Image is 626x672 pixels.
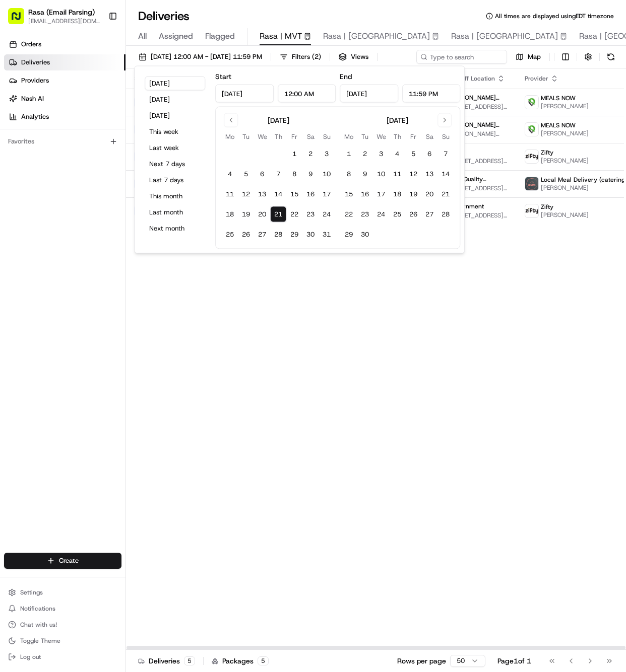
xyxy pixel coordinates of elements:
[20,183,28,191] img: 1736555255976-a54dd68f-1ca7-489b-9aae-adbdc363a1c4
[151,52,262,61] span: [DATE] 12:00 AM - [DATE] 11:59 PM
[20,653,41,661] span: Log out
[4,91,126,107] a: Nash AI
[270,131,286,142] th: Thursday
[373,146,389,162] button: 3
[402,85,461,103] input: Time
[389,166,405,182] button: 11
[4,553,121,569] button: Create
[437,146,454,162] button: 7
[448,74,495,83] span: Dropoff Location
[254,131,270,142] th: Wednesday
[421,146,437,162] button: 6
[525,150,538,163] img: zifty-logo-trans-sq.png
[357,166,373,182] button: 9
[448,211,509,219] span: [STREET_ADDRESS][US_STATE]
[184,656,195,665] div: 5
[134,50,267,64] button: [DATE] 12:00 AM - [DATE] 11:59 PM
[416,50,507,64] input: Type to search
[84,183,87,191] span: •
[341,131,357,142] th: Monday
[421,186,437,202] button: 20
[156,128,183,140] button: See all
[357,227,373,243] button: 30
[238,166,254,182] button: 5
[4,585,121,600] button: Settings
[254,186,270,202] button: 13
[341,186,357,202] button: 15
[357,186,373,202] button: 16
[286,206,302,222] button: 22
[4,4,104,28] button: Rasa (Email Parsing)[EMAIL_ADDRESS][DOMAIN_NAME]
[4,36,126,52] a: Orders
[258,656,269,665] div: 5
[100,249,122,257] span: Pylon
[302,166,319,182] button: 9
[286,131,302,142] th: Friday
[28,17,100,25] button: [EMAIL_ADDRESS][DOMAIN_NAME]
[10,173,26,189] img: Liam S.
[541,157,589,165] span: [PERSON_NAME]
[91,156,111,164] span: [DATE]
[405,166,421,182] button: 12
[4,618,121,632] button: Chat with us!
[387,115,408,125] div: [DATE]
[145,173,205,187] button: Last 7 days
[21,112,49,121] span: Analytics
[20,588,43,596] span: Settings
[312,52,321,61] span: ( 2 )
[171,99,183,111] button: Start new chat
[421,131,437,142] th: Saturday
[31,183,82,191] span: [PERSON_NAME]
[525,177,538,190] img: lmd_logo.png
[448,103,509,111] span: [STREET_ADDRESS][US_STATE]
[341,166,357,182] button: 8
[20,621,57,629] span: Chat with us!
[145,109,205,123] button: [DATE]
[71,249,122,257] a: Powered byPylon
[541,203,553,211] span: Zifty
[511,50,545,64] button: Map
[4,602,121,616] button: Notifications
[4,72,126,89] a: Providers
[319,227,335,243] button: 31
[437,206,454,222] button: 28
[10,226,18,234] div: 📗
[448,202,484,210] span: Government
[405,186,421,202] button: 19
[286,186,302,202] button: 15
[21,94,44,103] span: Nash AI
[10,96,28,114] img: 1736555255976-a54dd68f-1ca7-489b-9aae-adbdc363a1c4
[340,85,398,103] input: Date
[20,637,60,645] span: Toggle Theme
[448,184,509,192] span: [STREET_ADDRESS][US_STATE]
[448,130,509,138] span: [PERSON_NAME] Center for Science and Engineering, [STREET_ADDRESS][US_STATE][US_STATE]
[95,225,162,235] span: API Documentation
[525,123,538,136] img: melas_now_logo.png
[224,113,238,127] button: Go to previous month
[260,30,302,42] span: Rasa | MVT
[373,166,389,182] button: 10
[389,131,405,142] th: Thursday
[4,54,126,70] a: Deliveries
[448,157,509,165] span: [STREET_ADDRESS][US_STATE]
[89,183,110,191] span: [DATE]
[4,109,126,125] a: Analytics
[357,146,373,162] button: 2
[20,225,77,235] span: Knowledge Base
[341,227,357,243] button: 29
[495,12,614,20] span: All times are displayed using EDT timezone
[405,146,421,162] button: 5
[448,121,509,129] span: [PERSON_NAME] Ventures
[145,189,205,203] button: This month
[541,129,589,137] span: [PERSON_NAME]
[357,131,373,142] th: Tuesday
[222,206,238,222] button: 18
[138,30,147,42] span: All
[525,204,538,217] img: zifty-logo-trans-sq.png
[286,166,302,182] button: 8
[525,74,548,83] span: Provider
[4,634,121,648] button: Toggle Theme
[405,131,421,142] th: Friday
[323,30,430,42] span: Rasa | [GEOGRAPHIC_DATA]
